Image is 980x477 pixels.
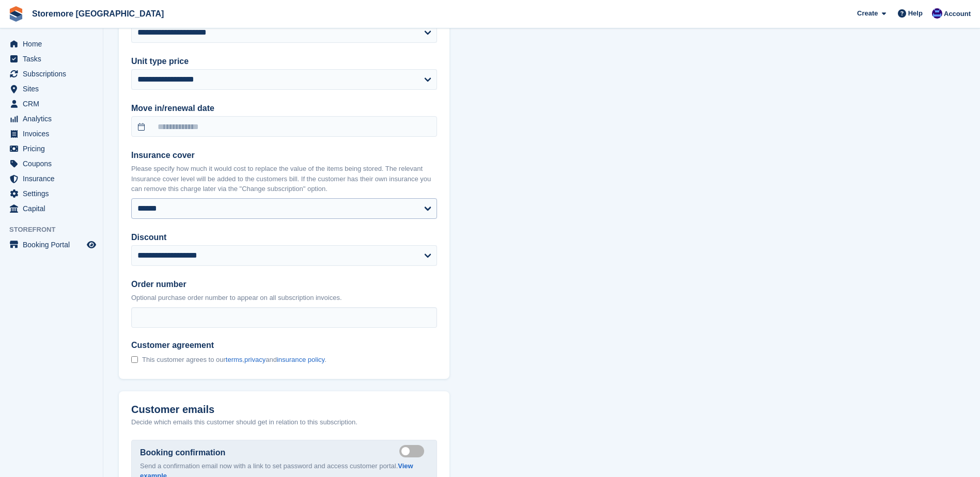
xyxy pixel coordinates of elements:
[23,126,85,141] span: Invoices
[131,340,326,351] span: Customer agreement
[23,201,85,216] span: Capital
[5,67,98,81] a: menu
[5,156,98,171] a: menu
[5,82,98,96] a: menu
[5,97,98,111] a: menu
[277,356,324,363] a: insurance policy
[131,102,437,115] label: Move in/renewal date
[9,225,103,235] span: Storefront
[131,293,437,303] p: Optional purchase order number to appear on all subscription invoices.
[399,451,428,452] label: Send booking confirmation email
[142,356,326,364] span: This customer agrees to our , and .
[5,186,98,201] a: menu
[5,171,98,186] a: menu
[23,67,85,81] span: Subscriptions
[226,356,243,363] a: terms
[5,37,98,51] a: menu
[857,8,878,19] span: Create
[5,141,98,156] a: menu
[23,237,85,252] span: Booking Portal
[244,356,266,363] a: privacy
[5,52,98,66] a: menu
[23,82,85,96] span: Sites
[5,237,98,252] a: menu
[23,97,85,111] span: CRM
[131,231,437,244] label: Discount
[23,141,85,156] span: Pricing
[908,8,923,19] span: Help
[131,278,437,291] label: Order number
[8,6,24,22] img: stora-icon-8386f47178a22dfd0bd8f6a31ec36ba5ce8667c1dd55bd0f319d3a0aa187defe.svg
[23,186,85,201] span: Settings
[131,164,437,194] p: Please specify how much it would cost to replace the value of the items being stored. The relevan...
[131,356,138,363] input: Customer agreement This customer agrees to ourterms,privacyandinsurance policy.
[23,52,85,66] span: Tasks
[28,5,168,22] a: Storemore [GEOGRAPHIC_DATA]
[140,447,225,459] label: Booking confirmation
[932,8,942,19] img: Angela
[944,9,971,19] span: Account
[23,156,85,171] span: Coupons
[131,404,437,416] h2: Customer emails
[5,112,98,126] a: menu
[23,171,85,186] span: Insurance
[23,37,85,51] span: Home
[131,149,437,162] label: Insurance cover
[23,112,85,126] span: Analytics
[131,55,437,68] label: Unit type price
[5,126,98,141] a: menu
[5,201,98,216] a: menu
[131,417,437,427] p: Decide which emails this customer should get in relation to this subscription.
[85,239,98,251] a: Preview store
